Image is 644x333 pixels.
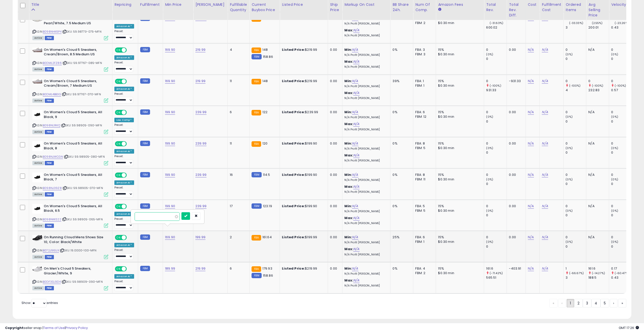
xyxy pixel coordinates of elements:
p: N/A Profit [PERSON_NAME] [344,34,386,37]
img: 41qwahOZhaL._SL40_.jpg [32,79,43,84]
small: (0%) [566,52,573,56]
div: 0 [611,119,632,124]
span: FBM [45,161,54,165]
span: 148 [262,79,268,83]
img: 41yj531busL._SL40_.jpg [32,235,43,241]
a: N/A [352,141,358,146]
small: (2.55%) [592,21,603,25]
a: N/A [353,122,359,127]
p: N/A Profit [PERSON_NAME] [344,147,386,151]
div: 16 [230,173,245,177]
div: 0 [566,79,586,83]
small: FBM [252,54,261,59]
div: ASIN: [32,79,108,102]
div: FBA: 8 [415,141,432,146]
small: (-23.26%) [615,21,629,25]
div: 0 [486,119,507,124]
div: 0% [392,47,409,52]
small: (-100%) [592,84,604,88]
div: Avg Selling Price [588,2,607,18]
a: N/A [528,266,534,271]
b: Min: [344,110,352,114]
div: N/A [588,110,605,114]
div: Amazon AI * [114,180,134,185]
a: 199.90 [165,110,175,115]
div: N/A [588,141,605,146]
span: » [621,301,623,306]
small: (-33.33%) [569,21,583,25]
a: B0DML4BB3G [43,92,61,97]
a: 219.99 [195,79,205,84]
a: N/A [353,278,359,283]
div: 0.00 [509,110,522,114]
small: (-100%) [615,84,626,88]
p: N/A Profit [PERSON_NAME] [344,190,386,194]
a: N/A [353,184,359,189]
div: FBM: 12 [415,114,432,119]
div: Title [31,2,110,7]
div: Total Rev. [486,2,505,13]
a: 1 [567,299,574,307]
div: Listed Price [282,2,326,7]
b: Min: [344,47,352,52]
div: Amazon AI * [114,87,134,91]
a: 2 [574,299,583,307]
div: 0 [566,47,586,52]
a: N/A [353,153,359,158]
a: N/A [352,47,358,52]
a: B098NJWCGN [43,155,63,159]
small: (0%) [611,115,618,119]
b: Max: [344,90,353,95]
div: ASIN: [32,47,108,71]
div: Preset: [114,30,134,41]
p: N/A Profit [PERSON_NAME] [344,116,386,119]
span: All listings currently available for purchase on Amazon [32,36,44,40]
small: (-31.63%) [490,21,503,25]
span: OFF [126,79,134,83]
span: 122 [262,110,267,114]
div: Amazon AI * [114,55,134,60]
div: $199.90 [282,141,324,146]
a: 199.90 [165,204,175,209]
div: $199.90 [282,173,324,177]
div: 4 [566,88,586,92]
span: OFF [126,110,134,115]
div: Ship Price [330,2,340,13]
div: 0.00 [509,173,522,177]
div: $0.30 min [438,146,480,150]
b: On Women's Cloud 5 Sneakers, All Black, 8 [44,141,105,152]
b: Listed Price: [282,47,305,52]
span: 158.86 [263,54,273,59]
small: Amazon Fees. [438,7,441,12]
small: FBM [140,47,150,52]
div: 0% [392,110,409,114]
div: $0.30 min [438,177,480,182]
b: Max: [344,122,353,126]
div: Current Buybox Price [252,2,278,13]
div: 0 [588,79,609,83]
div: 0.57 [611,88,632,92]
span: FBM [45,130,54,134]
span: FBM [45,67,54,72]
span: FBM [45,99,54,103]
b: On Women's Cloud 5 Sneakers, Cream/Brown, 8.5 Medium US [44,47,105,58]
a: 199.90 [165,172,175,177]
span: | SKU: 59.97767-085-MFN [63,61,102,65]
div: Preset: [114,186,134,197]
div: 0 [486,57,507,61]
p: N/A Profit [PERSON_NAME] [344,22,386,26]
div: Min Price [165,2,191,7]
div: Amazon Fees [438,2,482,7]
div: $0.30 min [438,114,480,119]
a: 199.90 [165,141,175,146]
a: N/A [352,110,358,115]
small: (0%) [486,177,493,181]
div: ASIN: [32,110,108,133]
div: Preset: [114,155,134,166]
b: Max: [344,184,353,189]
div: 15% [438,110,480,114]
a: N/A [352,266,358,271]
div: 0 [486,141,507,146]
span: ON [115,142,122,146]
span: All listings currently available for purchase on Amazon [32,67,44,72]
